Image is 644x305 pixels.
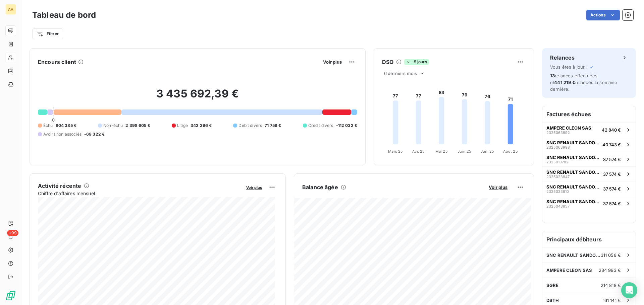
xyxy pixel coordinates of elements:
span: 214 818 € [601,283,621,288]
span: 311 058 € [601,252,621,258]
button: AMPERE CLEON SAS232506389242 840 € [542,122,636,137]
span: Débit divers [238,123,262,129]
tspan: Avr. 25 [412,149,425,154]
span: Voir plus [489,184,507,190]
h3: Tableau de bord [32,9,96,21]
span: Non-échu [103,123,123,129]
h6: Relances [550,54,575,62]
h6: Encours client [38,58,76,66]
span: 161 141 € [603,298,621,303]
span: 0 [52,117,55,123]
span: DSTH [546,298,559,303]
span: SNC RENAULT SANDOUVILLE [546,140,600,145]
div: AA [5,4,16,15]
h6: Principaux débiteurs [542,231,636,247]
span: 2325033810 [546,189,569,194]
tspan: Août 25 [503,149,518,154]
span: SNC RENAULT SANDOUVILLE [546,169,600,175]
h6: Balance âgée [302,183,338,191]
span: 2325063998 [546,145,570,149]
span: Vous êtes à jour ! [550,64,588,70]
span: SNC RENAULT SANDOUVILLE [546,155,600,160]
span: 2325013782 [546,160,569,164]
h6: DSO [382,58,393,66]
button: SNC RENAULT SANDOUVILLE232502384737 574 € [542,166,636,181]
span: 37 574 € [603,171,621,177]
span: SGRE [546,283,559,288]
span: 6 derniers mois [384,71,417,76]
span: Voir plus [246,185,262,190]
tspan: Mai 25 [435,149,448,154]
span: SNC RENAULT SANDOUVILLE [546,252,601,258]
span: Chiffre d'affaires mensuel [38,190,241,197]
span: -69 322 € [84,131,105,137]
span: 804 385 € [56,123,76,129]
tspan: Juin 25 [458,149,471,154]
span: 13 [550,73,555,78]
button: SNC RENAULT SANDOUVILLE232503381037 574 € [542,181,636,196]
h6: Factures échues [542,106,636,122]
tspan: Juil. 25 [481,149,494,154]
button: SNC RENAULT SANDOUVILLE232501378237 574 € [542,152,636,166]
span: 42 840 € [602,127,621,133]
span: 2325043857 [546,204,570,208]
span: 2 398 605 € [125,123,150,129]
span: relances effectuées et relancés la semaine dernière. [550,73,618,92]
span: 71 759 € [265,123,281,129]
span: 342 296 € [191,123,212,129]
span: -112 032 € [336,123,358,129]
h2: 3 435 692,39 € [38,87,357,107]
h6: Activité récente [38,182,81,190]
span: AMPERE CLEON SAS [546,268,592,273]
span: 37 574 € [603,186,621,192]
span: AMPERE CLEON SAS [546,125,591,131]
button: SNC RENAULT SANDOUVILLE232504385737 574 € [542,196,636,211]
span: +99 [7,230,18,236]
span: 441 219 € [554,80,575,85]
span: Crédit divers [308,123,333,129]
span: SNC RENAULT SANDOUVILLE [546,184,600,189]
button: Filtrer [32,28,63,39]
button: Actions [586,10,620,20]
img: Logo LeanPay [5,290,16,301]
span: SNC RENAULT SANDOUVILLE [546,199,600,204]
span: 2325023847 [546,175,570,179]
span: 37 574 € [603,201,621,206]
span: 234 993 € [599,268,621,273]
span: 40 743 € [602,142,621,147]
span: Échu [43,123,53,129]
span: 2325063892 [546,131,570,135]
span: -5 jours [404,59,429,65]
tspan: Mars 25 [388,149,403,154]
button: Voir plus [321,59,344,65]
div: Open Intercom Messenger [621,282,637,298]
span: Voir plus [323,59,342,65]
button: SNC RENAULT SANDOUVILLE232506399840 743 € [542,137,636,152]
button: Voir plus [487,184,509,190]
button: Voir plus [244,184,264,190]
span: 37 574 € [603,157,621,162]
span: Litige [177,123,188,129]
span: Avoirs non associés [43,131,82,137]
